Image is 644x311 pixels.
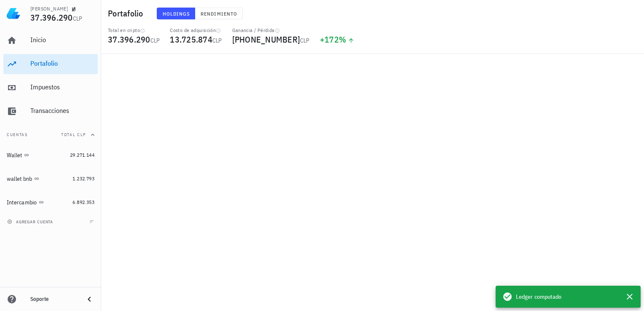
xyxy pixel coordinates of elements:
span: 13.725.874 [170,34,212,45]
div: Ganancia / Pérdida [232,27,310,34]
div: +172 [320,35,355,44]
div: [PERSON_NAME] [30,5,68,12]
span: CLP [150,37,160,44]
button: agregar cuenta [5,217,57,226]
div: Portafolio [30,59,94,67]
div: Inicio [30,36,94,44]
span: agregar cuenta [9,219,53,225]
span: Rendimiento [200,11,237,17]
div: Soporte [30,296,78,303]
a: Inicio [3,30,98,51]
button: Rendimiento [195,8,243,19]
a: Wallet 29.271.144 [3,145,98,165]
h1: Portafolio [108,7,147,20]
span: [PHONE_NUMBER] [232,34,301,45]
button: CuentasTotal CLP [3,125,98,145]
div: Transacciones [30,107,94,115]
div: wallet bnb [7,175,32,182]
div: Intercambio [7,199,37,206]
span: Holdings [162,11,190,17]
a: wallet bnb 1.232.793 [3,169,98,189]
span: Ledger computado [516,292,562,301]
div: Costo de adquisición [170,27,222,34]
span: Total CLP [61,132,86,137]
span: 6.892.353 [72,199,94,205]
span: CLP [73,15,83,22]
div: Wallet [7,152,22,159]
span: CLP [212,37,222,44]
span: CLP [300,37,310,44]
div: Impuestos [30,83,94,91]
span: 37.396.290 [30,12,73,23]
span: 1.232.793 [72,175,94,182]
span: 37.396.290 [108,34,150,45]
a: Transacciones [3,101,98,121]
img: LedgiFi [7,7,20,20]
button: Holdings [157,8,196,19]
span: 29.271.144 [70,152,94,158]
div: avatar [625,7,639,20]
span: % [339,34,346,45]
div: Total en cripto [108,27,160,34]
a: Portafolio [3,54,98,74]
a: Intercambio 6.892.353 [3,192,98,212]
a: Impuestos [3,78,98,98]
